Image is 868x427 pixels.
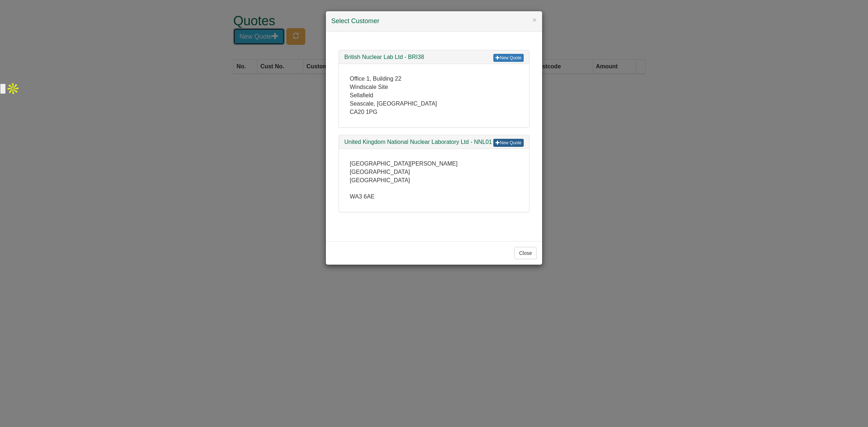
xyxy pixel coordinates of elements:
span: WA3 6AE [350,193,375,200]
span: [GEOGRAPHIC_DATA][PERSON_NAME] [350,161,458,167]
button: × [532,16,537,24]
span: CA20 1PG [350,109,377,115]
span: Sellafield [350,92,373,98]
a: New Quote [493,54,524,62]
h4: Select Customer [331,17,537,26]
button: Close [514,247,537,259]
h3: United Kingdom National Nuclear Laboratory Ltd - NNL01 [344,139,524,145]
span: [GEOGRAPHIC_DATA] [350,177,410,183]
h3: British Nuclear Lab Ltd - BRI38 [344,54,524,60]
a: New Quote [493,139,524,147]
span: Seascale, [GEOGRAPHIC_DATA] [350,101,437,107]
img: Apollo [6,81,20,96]
span: Office 1, Building 22 [350,76,401,82]
span: [GEOGRAPHIC_DATA] [350,169,410,175]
